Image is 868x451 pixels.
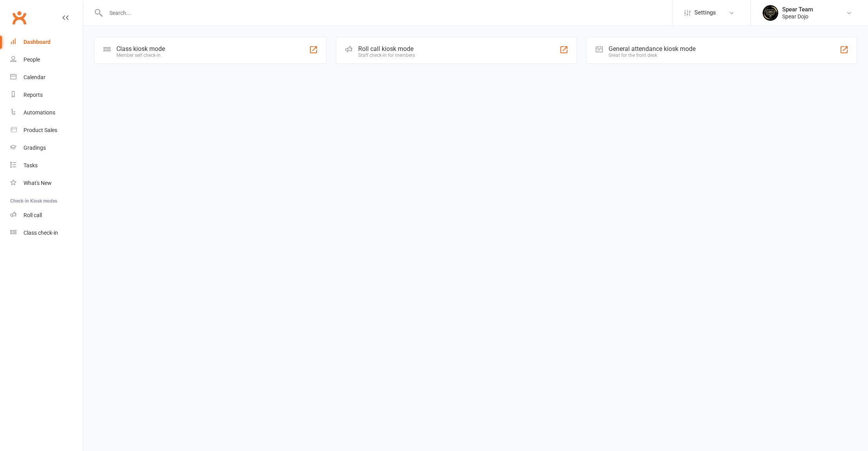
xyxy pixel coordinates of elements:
[10,51,83,69] a: People
[103,7,672,18] input: Search...
[10,157,83,174] a: Tasks
[9,8,29,27] a: Clubworx
[24,145,46,151] div: Gradings
[24,162,38,168] div: Tasks
[10,224,83,242] a: Class kiosk mode
[10,174,83,192] a: What's New
[116,53,165,58] div: Member self check-in
[24,92,43,98] div: Reports
[10,69,83,86] a: Calendar
[609,53,696,58] div: Great for the front desk
[24,74,45,80] div: Calendar
[24,180,52,186] div: What's New
[10,121,83,139] a: Product Sales
[10,206,83,224] a: Roll call
[24,109,55,116] div: Automations
[24,39,51,45] div: Dashboard
[116,45,165,53] div: Class kiosk mode
[10,139,83,157] a: Gradings
[782,6,813,13] div: Spear Team
[24,127,57,133] div: Product Sales
[24,56,40,63] div: People
[358,45,415,53] div: Roll call kiosk mode
[609,45,696,53] div: General attendance kiosk mode
[694,4,716,22] span: Settings
[358,53,415,58] div: Staff check-in for members
[10,33,83,51] a: Dashboard
[782,13,813,20] div: Spear Dojo
[10,86,83,104] a: Reports
[24,230,58,236] div: Class check-in
[763,5,778,21] img: thumb_image1623807886.png
[24,212,42,218] div: Roll call
[10,104,83,121] a: Automations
